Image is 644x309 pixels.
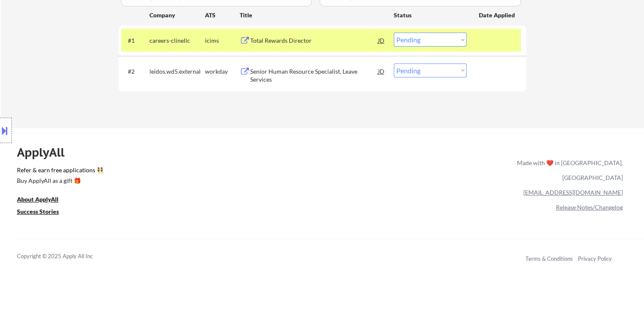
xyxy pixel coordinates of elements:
[17,252,114,261] div: Copyright © 2025 Apply All Inc
[205,67,240,76] div: workday
[514,155,623,185] div: Made with ❤️ in [GEOGRAPHIC_DATA], [GEOGRAPHIC_DATA]
[149,67,205,76] div: leidos.wd5.external
[525,255,573,262] a: Terms & Conditions
[377,63,386,79] div: JD
[17,208,59,215] u: Success Stories
[17,207,70,218] a: Success Stories
[250,36,378,45] div: Total Rewards Director
[149,11,205,19] div: Company
[205,11,240,19] div: ATS
[556,204,623,211] a: Release Notes/Changelog
[128,36,143,45] div: #1
[149,36,205,45] div: careers-clinellc
[523,189,623,196] a: [EMAIL_ADDRESS][DOMAIN_NAME]
[205,36,240,45] div: icims
[578,255,612,262] a: Privacy Policy
[479,11,516,19] div: Date Applied
[240,11,386,19] div: Title
[394,7,467,22] div: Status
[250,67,378,84] div: Senior Human Resource Specialist, Leave Services
[17,167,340,176] a: Refer & earn free applications 👯‍♀️
[377,33,386,48] div: JD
